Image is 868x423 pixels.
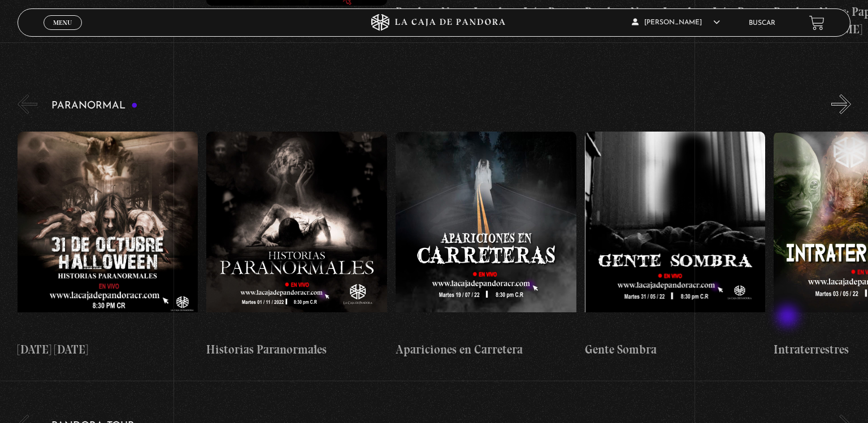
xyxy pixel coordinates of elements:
button: Previous [18,94,37,114]
a: Buscar [749,20,775,27]
a: Historias Paranormales [206,123,387,367]
h4: Pandora News: Israel vrs Irán Parte I [396,3,576,38]
a: Apariciones en Carretera [396,123,576,367]
a: View your shopping cart [809,15,824,30]
span: Menu [53,19,72,26]
h4: Gente Sombra [585,341,766,359]
h3: Paranormal [51,101,138,111]
h4: [DATE] [DATE] [18,341,198,359]
span: [PERSON_NAME] [632,19,720,26]
span: Cerrar [50,29,76,37]
h4: Área 51 [18,11,198,29]
a: [DATE] [DATE] [18,123,198,367]
h4: Pandora News: Israel vrs Irán Parte III [585,3,766,38]
h4: Historias Paranormales [206,341,387,359]
button: Next [831,94,851,114]
a: Gente Sombra [585,123,766,367]
h4: Apariciones en Carretera [396,341,576,359]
